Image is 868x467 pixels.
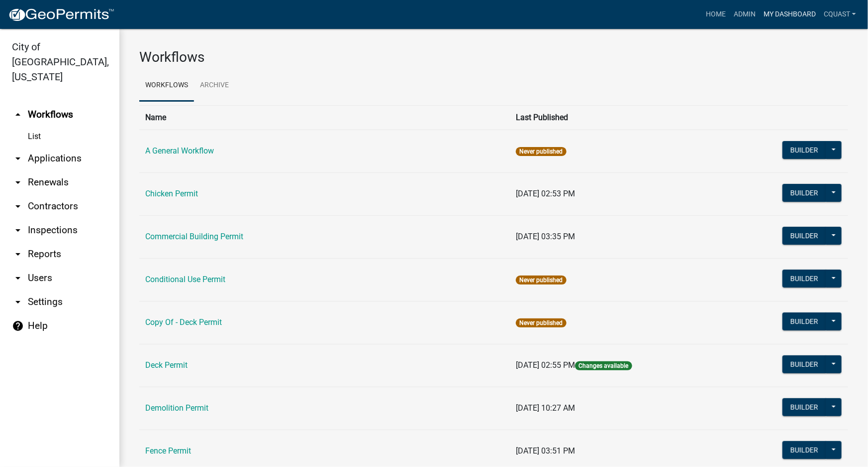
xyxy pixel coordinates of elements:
th: Name [139,105,510,130]
a: My Dashboard [760,5,820,24]
a: Chicken Permit [145,189,198,198]
span: Never published [516,276,566,285]
span: Never published [516,318,566,327]
button: Builder [782,227,826,245]
a: Copy Of - Deck Permit [145,317,222,327]
a: Home [702,5,730,24]
a: Demolition Permit [145,403,208,413]
span: [DATE] 03:35 PM [516,232,575,241]
button: Builder [782,355,826,373]
i: arrow_drop_down [12,153,24,164]
th: Last Published [510,105,726,130]
a: A General Workflow [145,146,214,156]
a: Fence Permit [145,446,191,456]
span: [DATE] 10:27 AM [516,403,575,413]
i: arrow_drop_down [12,200,24,212]
i: arrow_drop_down [12,224,24,236]
span: [DATE] 02:53 PM [516,189,575,198]
a: Commercial Building Permit [145,232,243,241]
i: help [12,320,24,332]
button: Builder [782,312,826,330]
h3: Workflows [139,49,848,66]
button: Builder [782,184,826,202]
a: Archive [194,70,235,102]
i: arrow_drop_down [12,272,24,284]
button: Builder [782,441,826,459]
i: arrow_drop_down [12,248,24,260]
button: Builder [782,141,826,159]
a: Admin [730,5,760,24]
span: [DATE] 02:55 PM [516,360,575,370]
a: Conditional Use Permit [145,275,225,284]
a: Workflows [139,70,194,102]
button: Builder [782,270,826,288]
span: Never published [516,147,566,156]
a: cquast [820,5,860,24]
i: arrow_drop_up [12,109,24,121]
span: [DATE] 03:51 PM [516,446,575,456]
i: arrow_drop_down [12,296,24,308]
button: Builder [782,398,826,416]
a: Deck Permit [145,360,188,370]
span: Changes available [575,361,632,370]
i: arrow_drop_down [12,176,24,188]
